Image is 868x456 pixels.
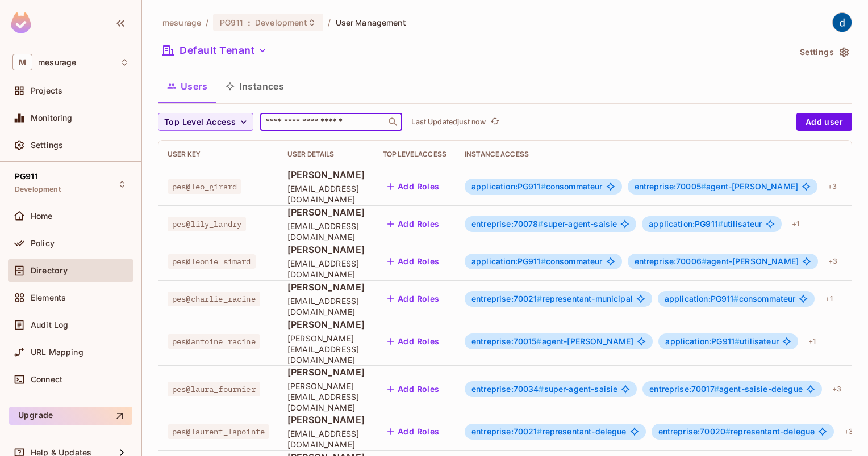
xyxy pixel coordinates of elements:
span: pes@leo_girard [168,179,241,194]
span: [EMAIL_ADDRESS][DOMAIN_NAME] [287,258,365,280]
span: [PERSON_NAME] [287,168,365,181]
span: entreprise:70034 [471,384,544,394]
span: entreprise:70017 [649,384,719,394]
p: Last Updated just now [411,117,486,126]
div: + 1 [787,215,804,233]
span: [EMAIL_ADDRESS][DOMAIN_NAME] [287,221,365,242]
span: entreprise:70021 [471,294,542,303]
span: consommateur [471,257,603,266]
span: application:PG911 [665,294,739,303]
span: entreprise:70005 [635,181,707,191]
span: User Management [336,17,407,28]
span: # [702,256,707,266]
span: pes@laura_fournier [168,382,260,396]
span: PG911 [15,172,38,181]
span: # [735,336,740,346]
span: the active workspace [162,17,201,28]
button: Add Roles [383,423,444,441]
span: Policy [31,239,55,248]
span: entreprise:70021 [471,427,542,436]
div: + 1 [804,332,820,351]
span: # [541,181,546,191]
span: Workspace: mesurage [38,58,76,67]
span: utilisateur [649,219,762,229]
span: super-agent-saisie [471,385,617,394]
span: representant-delegue [471,427,627,436]
span: [EMAIL_ADDRESS][DOMAIN_NAME] [287,183,365,205]
img: SReyMgAAAABJRU5ErkJggg== [11,12,31,33]
span: pes@antoine_racine [168,334,260,349]
span: Monitoring [31,113,73,123]
span: pes@leonie_simard [168,254,256,269]
span: Connect [31,375,62,384]
div: + 3 [823,178,841,196]
div: User Key [168,150,269,159]
span: # [725,427,731,436]
span: entreprise:70015 [471,336,542,346]
span: Top Level Access [164,115,236,129]
span: Development [255,17,307,28]
span: pes@charlie_racine [168,292,260,306]
span: representant-municipal [471,294,633,303]
span: entreprise:70020 [658,427,731,436]
span: application:PG911 [471,181,546,191]
span: Home [31,212,53,221]
span: # [718,219,723,229]
span: Settings [31,141,63,150]
div: + 3 [824,252,842,271]
span: # [536,336,541,346]
span: [PERSON_NAME] [287,413,365,426]
span: # [541,256,546,266]
div: + 3 [828,380,846,398]
span: agent-saisie-delegue [649,385,803,394]
span: URL Mapping [31,348,84,357]
span: agent-[PERSON_NAME] [471,337,633,346]
span: Audit Log [31,320,68,330]
button: Instances [216,72,293,100]
button: Add Roles [383,215,444,233]
span: [EMAIL_ADDRESS][DOMAIN_NAME] [287,295,365,317]
span: # [537,427,542,436]
span: pes@laurent_lapointe [168,424,269,439]
span: # [733,294,738,303]
span: [EMAIL_ADDRESS][DOMAIN_NAME] [287,428,365,450]
div: + 1 [820,290,837,308]
button: Default Tenant [158,41,272,60]
span: # [538,219,543,229]
span: refresh [490,116,500,128]
span: utilisateur [665,337,778,346]
span: pes@lily_landry [168,217,246,231]
span: entreprise:70006 [635,256,707,266]
li: / [206,17,208,28]
span: [PERSON_NAME][EMAIL_ADDRESS][DOMAIN_NAME] [287,333,365,365]
button: refresh [488,115,502,129]
span: agent-[PERSON_NAME] [635,182,798,191]
span: [PERSON_NAME] [287,366,365,378]
span: : [247,18,251,27]
span: # [537,294,542,303]
img: dev 911gcl [833,13,852,32]
span: consommateur [665,294,796,303]
button: Add Roles [383,380,444,398]
button: Top Level Access [158,113,253,131]
span: Elements [31,293,66,302]
span: [PERSON_NAME] [287,318,365,331]
span: consommateur [471,182,603,191]
span: PG911 [220,17,243,28]
span: # [714,384,719,394]
span: [PERSON_NAME] [287,243,365,256]
span: Directory [31,266,68,275]
span: application:PG911 [471,256,546,266]
button: Add Roles [383,332,444,351]
span: application:PG911 [665,336,740,346]
div: User Details [287,150,365,159]
span: [PERSON_NAME][EMAIL_ADDRESS][DOMAIN_NAME] [287,381,365,413]
div: Top Level Access [383,150,446,159]
span: [PERSON_NAME] [287,281,365,293]
span: application:PG911 [649,219,723,229]
span: agent-[PERSON_NAME] [635,257,799,266]
span: M [12,54,32,70]
button: Upgrade [9,407,132,425]
span: # [539,384,544,394]
span: super-agent-saisie [471,219,617,229]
